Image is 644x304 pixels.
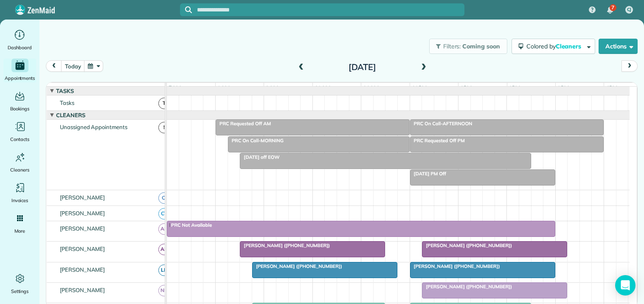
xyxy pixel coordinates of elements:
span: PRC Requested Off PM [410,138,465,144]
span: [DATE] off EOW [239,154,280,160]
span: Colored by [526,42,584,50]
span: Cleaners [556,42,583,50]
span: ND [158,285,170,296]
span: [PERSON_NAME] [58,194,107,201]
span: Coming soon [462,42,501,50]
span: Settings [11,287,29,296]
span: 4pm [604,84,619,91]
span: [PERSON_NAME] ([PHONE_NUMBER]) [252,263,343,269]
span: LH [158,265,170,276]
span: Contacts [10,135,29,144]
span: PRC On Call-AFTERNOON [410,121,473,127]
a: Appointments [3,59,36,82]
span: PRC On Call-MORNING [228,138,284,144]
span: CJ [158,192,170,204]
span: PRC Requested Off AM [215,121,271,127]
span: Bookings [10,104,30,113]
span: Filters: [443,42,461,50]
a: Invoices [3,181,36,205]
span: Tasks [58,99,76,106]
span: [PERSON_NAME] ([PHONE_NUMBER]) [422,242,512,248]
a: Dashboard [3,28,36,52]
a: Settings [3,272,36,296]
span: [DATE] PM Off [410,171,447,177]
span: ! [158,122,170,133]
span: Unassigned Appointments [58,124,129,130]
span: CT [158,208,170,220]
span: CJ [627,6,632,13]
button: today [61,60,84,72]
span: 7 [611,4,614,11]
span: 11am [361,84,380,91]
h2: [DATE] [309,62,415,72]
button: Colored byCleaners [512,39,595,54]
span: PRC Not Available [167,222,212,228]
span: 3pm [556,84,571,91]
span: Cleaners [54,112,87,118]
span: Tasks [54,87,76,94]
span: 1pm [458,84,473,91]
button: prev [46,60,62,72]
span: T [158,98,170,109]
span: More [14,227,25,235]
div: 7 unread notifications [601,1,619,20]
span: 2pm [507,84,522,91]
span: Invoices [11,196,28,205]
span: [PERSON_NAME] ([PHONE_NUMBER]) [239,242,330,248]
span: 8am [216,84,231,91]
button: next [622,60,638,72]
span: [PERSON_NAME] ([PHONE_NUMBER]) [410,263,501,269]
span: Dashboard [8,43,32,52]
span: 12pm [410,84,428,91]
span: 9am [264,84,280,91]
a: Bookings [3,89,36,113]
span: Cleaners [10,166,29,174]
span: 10am [313,84,332,91]
span: [PERSON_NAME] [58,245,107,252]
span: [PERSON_NAME] [58,210,107,217]
span: [PERSON_NAME] [58,287,107,293]
span: AH [158,223,170,235]
a: Contacts [3,120,36,144]
button: Focus search [180,6,192,13]
svg: Focus search [185,6,192,13]
span: AR [158,244,170,255]
span: [PERSON_NAME] [58,266,107,273]
div: Open Intercom Messenger [615,275,636,296]
span: [PERSON_NAME] ([PHONE_NUMBER]) [422,284,512,290]
a: Cleaners [3,150,36,174]
button: Actions [599,39,638,54]
span: 7am [167,84,183,91]
span: [PERSON_NAME] [58,225,107,232]
span: Appointments [5,74,35,82]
